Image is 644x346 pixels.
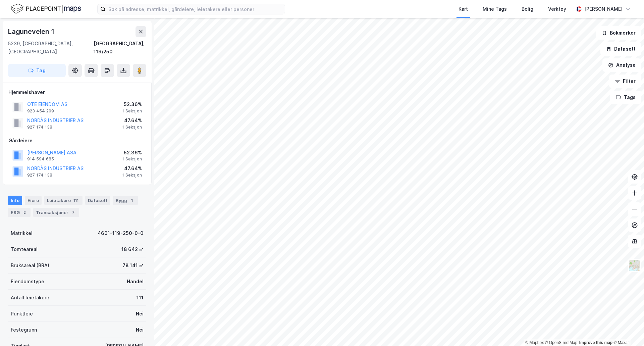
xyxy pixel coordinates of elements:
[8,26,55,37] div: Laguneveien 1
[11,326,37,334] div: Festegrunn
[70,209,76,216] div: 7
[8,64,66,77] button: Tag
[122,261,144,269] div: 78 141 ㎡
[113,196,138,205] div: Bygg
[27,156,54,162] div: 914 594 685
[600,42,641,56] button: Datasett
[94,40,146,56] div: [GEOGRAPHIC_DATA], 119/250
[127,278,144,286] div: Handel
[8,40,94,56] div: 5239, [GEOGRAPHIC_DATA], [GEOGRAPHIC_DATA]
[11,278,44,286] div: Eiendomstype
[8,208,31,217] div: ESG
[122,100,142,108] div: 52.36%
[27,125,52,130] div: 927 174 138
[21,209,28,216] div: 2
[72,197,80,204] div: 111
[610,91,641,104] button: Tags
[548,5,566,13] div: Verktøy
[136,310,144,318] div: Nei
[8,88,146,96] div: Hjemmelshaver
[106,4,285,14] input: Søk på adresse, matrikkel, gårdeiere, leietakere eller personer
[602,58,641,72] button: Analyse
[11,245,38,253] div: Tomteareal
[610,314,644,346] iframe: Chat Widget
[122,164,142,172] div: 47.64%
[11,294,49,302] div: Antall leietakere
[85,196,110,205] div: Datasett
[596,26,641,40] button: Bokmerker
[11,229,33,237] div: Matrikkel
[44,196,83,205] div: Leietakere
[33,208,79,217] div: Transaksjoner
[459,5,468,13] div: Kart
[522,5,533,13] div: Bolig
[25,196,42,205] div: Eiere
[27,172,52,178] div: 927 174 138
[610,314,644,346] div: Kontrollprogram for chat
[98,229,144,237] div: 4601-119-250-0-0
[8,137,146,145] div: Gårdeiere
[11,310,33,318] div: Punktleie
[545,340,578,345] a: OpenStreetMap
[122,149,142,157] div: 52.36%
[122,172,142,178] div: 1 Seksjon
[122,125,142,130] div: 1 Seksjon
[483,5,507,13] div: Mine Tags
[136,326,144,334] div: Nei
[8,196,22,205] div: Info
[137,294,144,302] div: 111
[122,116,142,125] div: 47.64%
[11,261,49,269] div: Bruksareal (BRA)
[525,340,544,345] a: Mapbox
[122,156,142,162] div: 1 Seksjon
[584,5,623,13] div: [PERSON_NAME]
[11,3,81,15] img: logo.f888ab2527a4732fd821a326f86c7f29.svg
[121,245,144,253] div: 18 642 ㎡
[628,259,641,272] img: Z
[128,197,135,204] div: 1
[609,75,641,88] button: Filter
[122,108,142,114] div: 1 Seksjon
[579,340,612,345] a: Improve this map
[27,108,54,114] div: 923 454 209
